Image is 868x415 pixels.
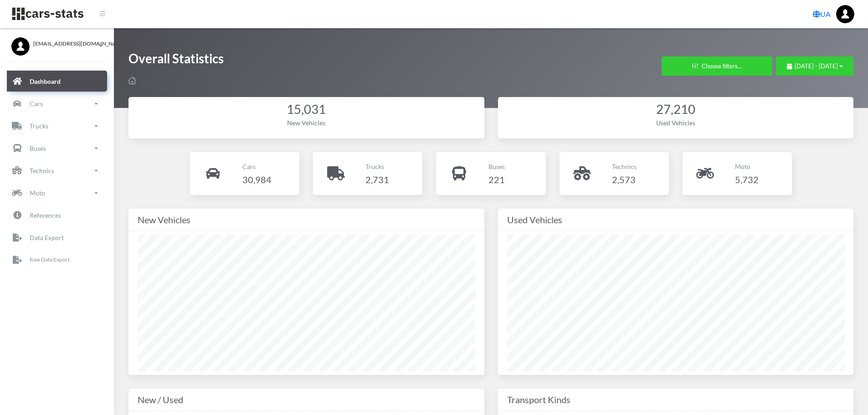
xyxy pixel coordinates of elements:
p: Moto [30,187,45,199]
p: Data Export [30,232,64,243]
a: Trucks [7,116,107,137]
p: Trucks [30,120,48,132]
div: Transport Kinds [507,392,845,407]
h4: 2,731 [365,172,389,187]
p: Cars [242,161,272,172]
img: ... [836,5,854,23]
div: New Vehicles [138,118,475,128]
img: navbar brand [11,7,84,21]
a: References [7,205,107,226]
p: Buses [488,161,505,172]
div: 27,210 [507,101,845,118]
h1: Overall Statistics [128,50,224,72]
a: Dashboard [7,71,107,92]
a: [EMAIL_ADDRESS][DOMAIN_NAME] [11,37,103,48]
a: Cars [7,93,107,114]
h4: 30,984 [242,172,272,187]
div: Used Vehicles [507,118,845,128]
p: References [30,210,61,221]
p: Raw Data Export [30,255,70,265]
h4: 2,573 [612,172,637,187]
a: Buses [7,138,107,159]
h4: 5,732 [735,172,759,187]
p: Moto [735,161,759,172]
div: New Vehicles [138,212,475,227]
a: Technics [7,160,107,181]
p: Buses [30,143,46,154]
p: Trucks [365,161,389,172]
div: New / Used [138,392,475,407]
div: Used Vehicles [507,212,845,227]
button: [DATE] - [DATE] [776,56,853,76]
a: Raw Data Export [7,250,107,271]
span: [DATE] - [DATE] [795,62,838,70]
p: Cars [30,98,43,109]
a: UA [809,5,834,23]
button: Choose filters... [662,56,772,76]
p: Technics [612,161,637,172]
div: 15,031 [138,101,475,118]
h4: 221 [488,172,505,187]
a: Data Export [7,227,107,248]
span: [EMAIL_ADDRESS][DOMAIN_NAME] [33,40,103,48]
a: Moto [7,183,107,204]
p: Technics [30,165,54,176]
p: Dashboard [30,76,61,87]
